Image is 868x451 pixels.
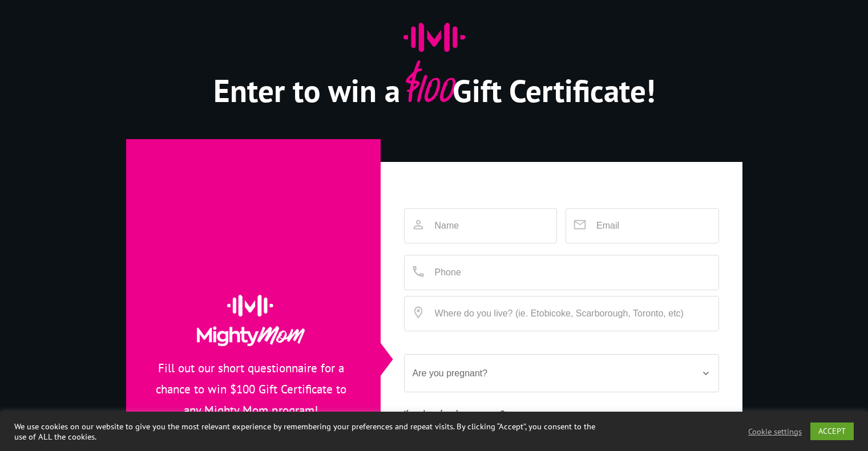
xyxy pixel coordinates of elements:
[748,426,802,437] a: Cookie settings
[404,296,719,331] input: Where do you live? (ie. Etobicoke, Scarborough, Toronto, etc)
[400,56,453,120] span: $100
[404,208,557,243] input: Name
[403,23,465,52] img: mighty-mom-ico
[14,421,602,442] div: We use cookies on our website to give you the most relevant experience by remembering your prefer...
[566,208,718,243] input: Email
[810,422,854,440] a: ACCEPT
[404,255,719,290] input: Phone
[150,358,353,434] p: Fill out our short questionnaire for a chance to win $100 Gift Certificate to any Mighty Mom prog...
[404,409,719,418] div: If so, how far along are you?
[127,64,742,125] h1: Enter to win a Gift Certificate!
[197,295,305,346] img: logo-mighty-mom-full-light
